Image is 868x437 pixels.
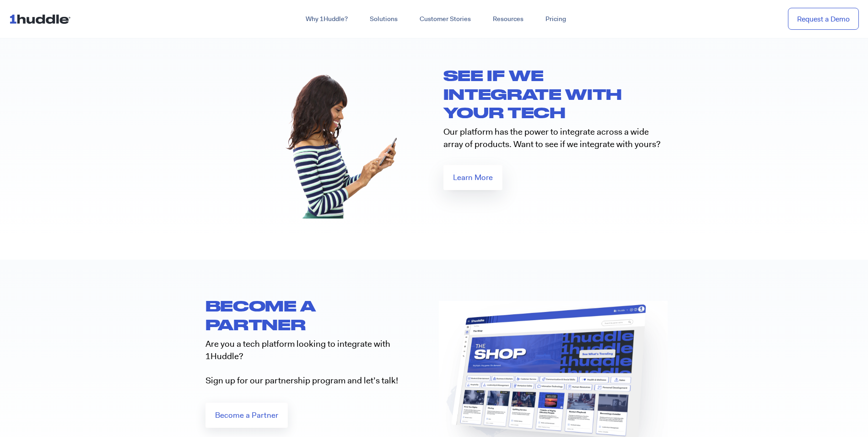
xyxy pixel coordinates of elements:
[205,403,288,428] a: Become a Partner
[453,174,493,181] span: Learn More
[205,297,316,333] font: BECOME A PARTNER
[443,126,665,150] p: Our platform has the power to integrate across a wide array of products. Want to see if we integr...
[409,11,482,27] a: Customer Stories
[359,11,409,27] a: Solutions
[788,8,859,30] a: Request a Demo
[295,11,359,27] a: Why 1Huddle?
[205,338,427,387] p: Are you a tech platform looking to integrate with 1Huddle? Sign up for our partnership program an...
[534,11,577,27] a: Pricing
[443,66,649,121] h2: SEE IF WE INTEGRATE WITH YOUR TECH
[482,11,534,27] a: Resources
[215,411,278,419] span: Become a Partner
[443,165,502,190] a: Learn More
[9,10,75,27] img: ...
